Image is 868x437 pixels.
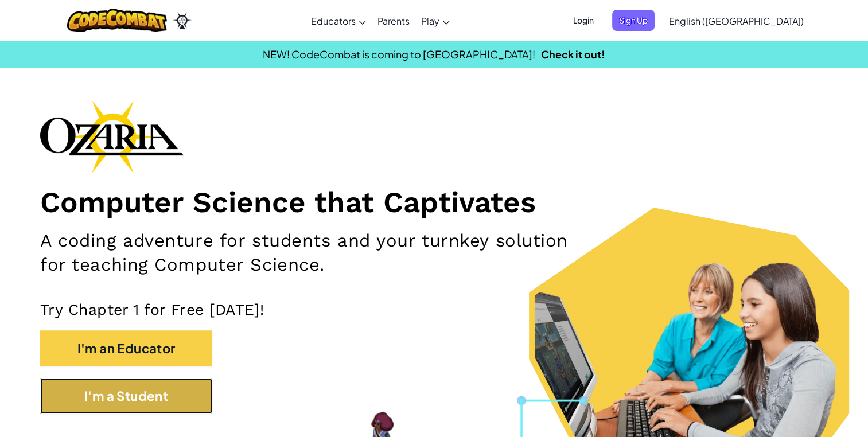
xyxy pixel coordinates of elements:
h1: Computer Science that Captivates [40,185,828,220]
span: Educators [311,15,356,27]
a: Play [415,5,456,36]
a: Check it out! [541,48,605,61]
a: Educators [305,5,372,36]
button: I'm a Student [40,378,212,414]
a: Parents [372,5,415,36]
button: I'm an Educator [40,330,212,366]
h2: A coding adventure for students and your turnkey solution for teaching Computer Science. [40,229,568,277]
a: English ([GEOGRAPHIC_DATA]) [663,5,809,36]
p: Try Chapter 1 for Free [DATE]! [40,300,828,319]
img: CodeCombat logo [67,9,168,32]
span: Play [421,15,439,27]
button: Login [566,10,601,31]
button: Sign Up [612,10,655,31]
span: NEW! CodeCombat is coming to [GEOGRAPHIC_DATA]! [263,48,535,61]
img: Ozaria [173,12,191,29]
span: English ([GEOGRAPHIC_DATA]) [669,15,804,27]
img: Ozaria branding logo [40,100,184,173]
